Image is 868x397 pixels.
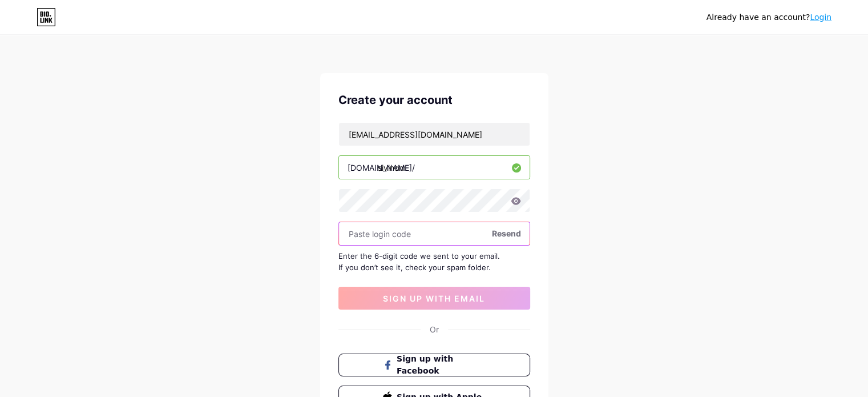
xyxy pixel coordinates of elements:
[430,323,439,335] div: Or
[810,13,831,22] a: Login
[706,11,831,23] div: Already have an account?
[397,353,485,377] span: Sign up with Facebook
[339,222,530,245] input: Paste login code
[338,91,530,109] div: Create your account
[338,250,530,273] div: Enter the 6-digit code we sent to your email. If you don’t see it, check your spam folder.
[348,162,415,174] div: [DOMAIN_NAME]/
[492,227,521,239] span: Resend
[383,294,485,303] span: sign up with email
[338,287,530,310] button: sign up with email
[339,156,530,179] input: username
[339,123,530,146] input: Email
[338,354,530,376] button: Sign up with Facebook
